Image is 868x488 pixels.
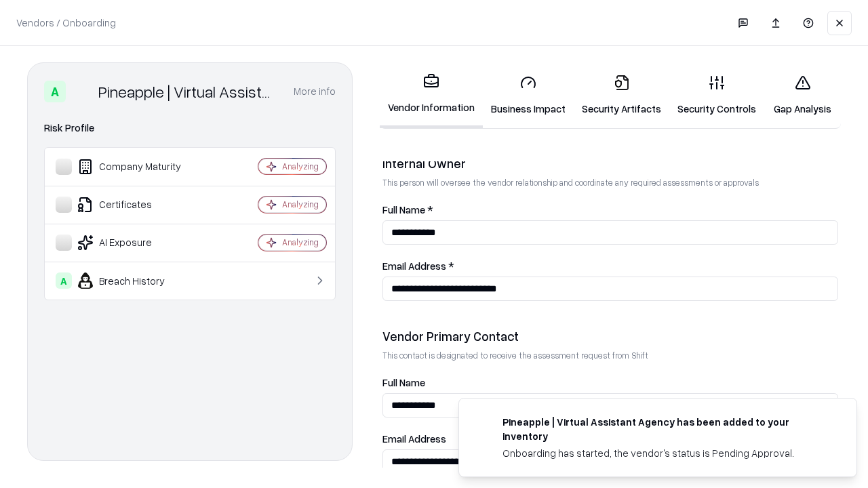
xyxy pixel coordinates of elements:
p: This person will oversee the vendor relationship and coordinate any required assessments or appro... [382,177,838,188]
div: Certificates [56,197,218,213]
label: Full Name * [382,205,838,215]
div: Vendor Primary Contact [382,328,838,344]
div: Pineapple | Virtual Assistant Agency has been added to your inventory [502,415,824,443]
label: Email Address * [382,261,838,271]
label: Full Name [382,378,838,388]
img: trypineapple.com [475,415,492,431]
a: Business Impact [483,64,574,127]
img: Pineapple | Virtual Assistant Agency [71,81,93,102]
div: Pineapple | Virtual Assistant Agency [98,81,277,102]
button: More info [294,79,336,104]
div: A [44,81,66,102]
div: Analyzing [282,161,319,172]
div: Internal Owner [382,155,838,171]
a: Gap Analysis [764,64,841,127]
div: Analyzing [282,199,319,210]
div: Analyzing [282,237,319,248]
div: Company Maturity [56,159,218,175]
div: A [56,272,72,289]
a: Vendor Information [380,62,483,128]
div: Risk Profile [44,120,336,136]
div: AI Exposure [56,235,218,251]
p: Vendors / Onboarding [16,16,116,30]
div: Onboarding has started, the vendor's status is Pending Approval. [502,446,824,460]
a: Security Artifacts [574,64,669,127]
div: Breach History [56,272,218,289]
p: This contact is designated to receive the assessment request from Shift [382,350,838,361]
a: Security Controls [669,64,764,127]
label: Email Address [382,434,838,444]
